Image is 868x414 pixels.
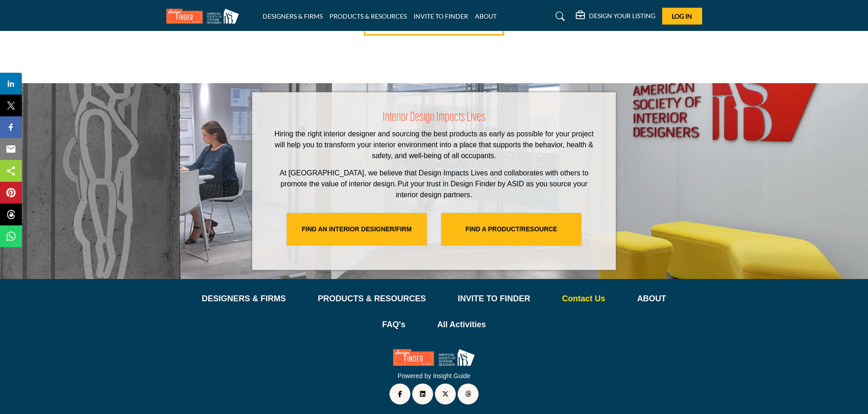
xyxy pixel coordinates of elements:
[398,372,470,379] a: Powered by Insight Guide
[318,293,426,305] a: PRODUCTS & RESOURCES
[441,213,581,245] a: FIND A PRODUCT/RESOURCE
[414,12,468,20] a: INVITE TO FINDER
[475,12,497,20] a: ABOUT
[589,12,655,20] h5: DESIGN YOUR LISTING
[263,12,323,20] a: DESIGNERS & FIRMS
[166,9,244,24] img: Site Logo
[382,319,405,331] a: FAQ's
[458,384,479,404] a: Threads Link
[672,12,692,20] span: Log In
[637,293,666,305] a: ABOUT
[270,129,598,161] p: Hiring the right interior designer and sourcing the best products as early as possible for your p...
[562,293,605,305] a: Contact Us
[329,12,407,20] a: PRODUCTS & RESOURCES
[412,384,433,404] a: LinkedIn Link
[270,168,598,200] p: At [GEOGRAPHIC_DATA], we believe that Design Impacts Lives and collaborates with others to promot...
[270,110,598,126] h2: Interior Design Impacts Lives
[547,9,571,24] a: Search
[389,384,410,404] a: Facebook Link
[287,213,427,245] a: FIND AN INTERIOR DESIGNER/FIRM
[662,8,702,25] button: Log In
[437,319,486,331] a: All Activities
[458,293,530,305] a: INVITE TO FINDER
[202,293,286,305] a: DESIGNERS & FIRMS
[576,11,655,22] div: DESIGN YOUR LISTING
[393,349,475,366] img: No Site Logo
[435,384,456,404] a: Twitter Link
